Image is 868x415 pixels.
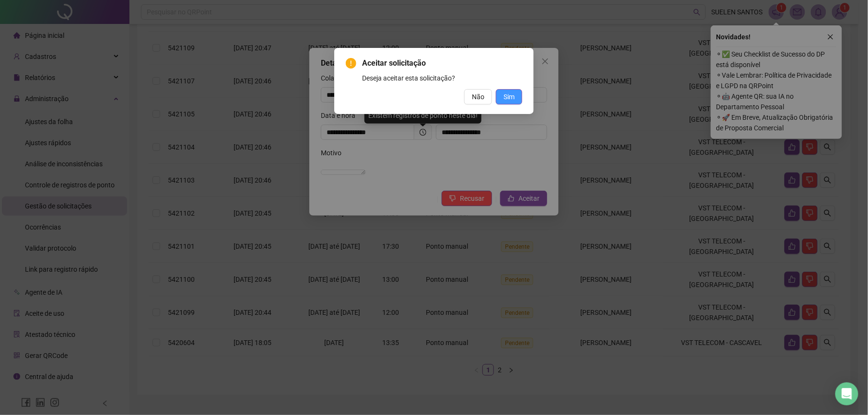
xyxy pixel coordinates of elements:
[496,89,522,104] button: Sim
[464,89,492,104] button: Não
[835,382,858,405] div: Open Intercom Messenger
[346,58,356,69] span: exclamation-circle
[362,73,522,83] div: Deseja aceitar esta solicitação?
[504,92,515,102] span: Sim
[362,58,522,69] span: Aceitar solicitação
[472,92,484,102] span: Não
